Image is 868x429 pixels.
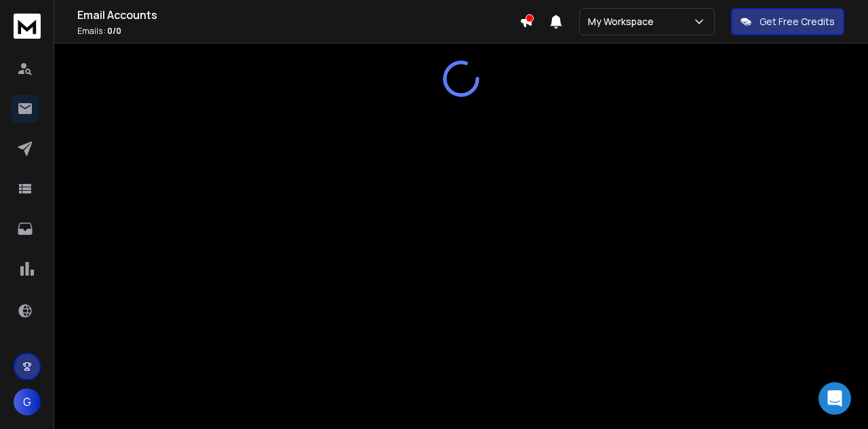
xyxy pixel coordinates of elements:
h1: Email Accounts [77,7,519,23]
button: Get Free Credits [731,8,844,35]
img: logo [14,14,41,39]
div: Open Intercom Messenger [818,382,851,415]
button: G [14,388,41,415]
p: Get Free Credits [759,15,835,29]
p: Emails : [77,26,519,37]
p: My Workspace [588,15,659,29]
span: 0 / 0 [107,25,121,37]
